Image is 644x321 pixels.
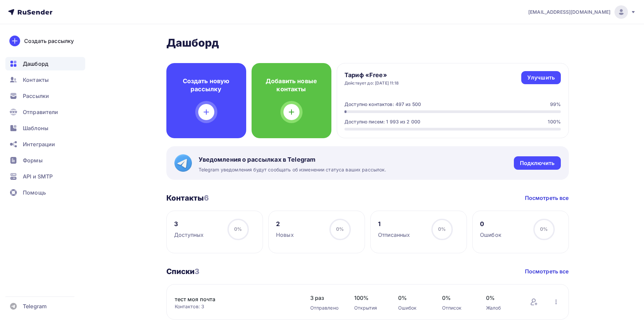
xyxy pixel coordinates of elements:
div: Создать рассылку [24,37,74,45]
h3: Контакты [166,193,209,203]
h4: Тариф «Free» [344,71,399,79]
a: Посмотреть все [525,267,569,275]
div: 99% [550,101,561,108]
h2: Дашборд [166,36,569,50]
a: Улучшить [521,71,561,84]
div: Доступных [174,231,204,239]
div: Ошибок [480,231,501,239]
span: 0% [442,294,473,302]
span: 0% [540,226,548,232]
div: Открытия [354,305,385,311]
span: 0% [336,226,344,232]
div: Улучшить [527,74,555,82]
a: тест моя почта [175,295,289,303]
div: Отправлено [310,305,341,311]
h4: Создать новую рассылку [177,77,235,93]
span: 100% [354,294,385,302]
div: 0 [480,220,501,228]
span: Контакты [23,76,49,84]
span: 0% [486,294,517,302]
div: 2 [276,220,294,228]
a: Посмотреть все [525,194,569,202]
a: Шаблоны [5,121,85,135]
div: Отписок [442,305,473,311]
a: [EMAIL_ADDRESS][DOMAIN_NAME] [528,5,636,19]
span: 3 раз [310,294,341,302]
div: Новых [276,231,294,239]
div: 100% [548,118,561,125]
div: Действует до: [DATE] 11:18 [344,81,399,86]
span: Помощь [23,189,46,197]
span: Шаблоны [23,124,48,132]
span: Интеграции [23,140,55,148]
a: Контакты [5,73,85,87]
div: 1 [378,220,410,228]
span: 0% [438,226,446,232]
div: Жалоб [486,305,517,311]
a: Отправители [5,105,85,119]
div: Отписанных [378,231,410,239]
div: Доступно писем: 1 993 из 2 000 [344,118,420,125]
span: Уведомления о рассылках в Telegram [199,156,386,164]
span: Отправители [23,108,58,116]
span: Рассылки [23,92,49,100]
div: Контактов: 3 [175,303,297,310]
span: 6 [204,194,209,202]
span: 0% [234,226,242,232]
a: Рассылки [5,89,85,103]
div: Доступно контактов: 497 из 500 [344,101,421,108]
span: 3 [195,267,199,276]
div: Ошибок [398,305,429,311]
span: Формы [23,156,43,164]
a: Формы [5,154,85,167]
div: Подключить [520,159,554,167]
a: Дашборд [5,57,85,70]
span: API и SMTP [23,172,53,180]
span: 0% [398,294,429,302]
h3: Списки [166,267,200,276]
div: 3 [174,220,204,228]
span: [EMAIL_ADDRESS][DOMAIN_NAME] [528,9,610,15]
span: Telegram уведомления будут сообщать об изменении статуса ваших рассылок. [199,166,386,173]
span: Telegram [23,302,47,310]
h4: Добавить новые контакты [262,77,321,93]
span: Дашборд [23,60,48,68]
